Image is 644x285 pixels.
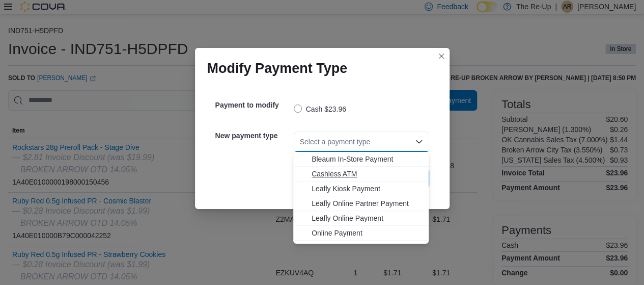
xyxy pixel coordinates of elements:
button: Online Payment [293,226,429,241]
button: Closes this modal window [435,50,447,62]
span: Leafly Online Payment [312,213,423,223]
div: Choose from the following options [293,152,429,241]
span: Online Payment [312,228,423,238]
h5: New payment type [215,125,292,146]
span: Bleaum In-Store Payment [312,154,423,164]
span: Leafly Online Partner Payment [312,198,423,209]
input: Accessible screen reader label [300,136,301,148]
button: Bleaum In-Store Payment [293,152,429,167]
button: Leafly Online Payment [293,211,429,226]
button: Leafly Online Partner Payment [293,196,429,211]
button: Cashless ATM [293,167,429,182]
button: Close list of options [415,138,423,146]
span: Leafly Kiosk Payment [312,184,423,194]
button: Leafly Kiosk Payment [293,182,429,196]
label: Cash $23.96 [294,103,346,115]
h1: Modify Payment Type [207,60,348,76]
h5: Payment to modify [215,95,292,115]
span: Cashless ATM [312,169,423,179]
